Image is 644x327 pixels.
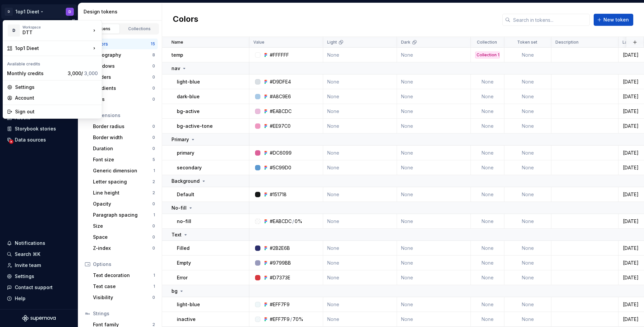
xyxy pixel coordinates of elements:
[15,84,98,91] div: Settings
[7,70,65,77] div: Monthly credits
[15,95,98,101] div: Account
[4,57,100,68] div: Available credits
[15,45,91,52] div: 1op1 Dieet
[84,70,98,76] span: 3,000
[22,25,91,29] div: Workspace
[68,70,98,76] span: 3,000 /
[15,108,98,115] div: Sign out
[8,24,20,37] div: D
[22,29,80,36] div: DTT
